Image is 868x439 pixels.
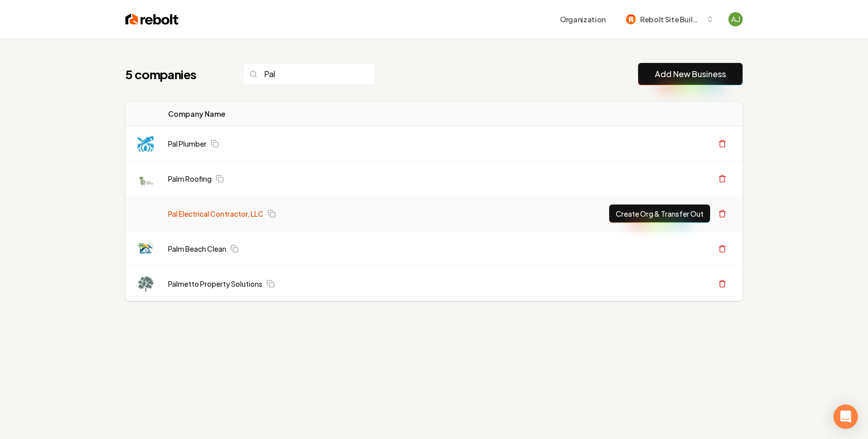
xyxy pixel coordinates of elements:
[138,171,154,187] img: Palm Roofing logo
[138,276,154,292] img: Palmetto Property Solutions logo
[243,63,375,85] input: Search...
[655,68,726,80] a: Add New Business
[125,66,223,82] h1: 5 companies
[626,14,636,24] img: Rebolt Site Builder
[728,12,743,26] button: Open user button
[640,14,702,25] span: Rebolt Site Builder
[168,244,226,254] a: Palm Beach Clean
[168,209,263,219] a: Pal Electrical Contractor, LLC
[125,12,179,26] img: Rebolt Logo
[728,12,743,26] img: AJ Nimeh
[138,136,154,152] img: Pal Plumber logo
[168,174,212,184] a: Palm Roofing
[554,10,612,28] button: Organization
[609,205,710,223] button: Create Org & Transfer Out
[138,241,154,257] img: Palm Beach Clean logo
[168,139,207,149] a: Pal Plumber
[833,404,858,429] div: Open Intercom Messenger
[638,63,743,85] button: Add New Business
[168,279,262,289] a: Palmetto Property Solutions
[160,102,431,126] th: Company Name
